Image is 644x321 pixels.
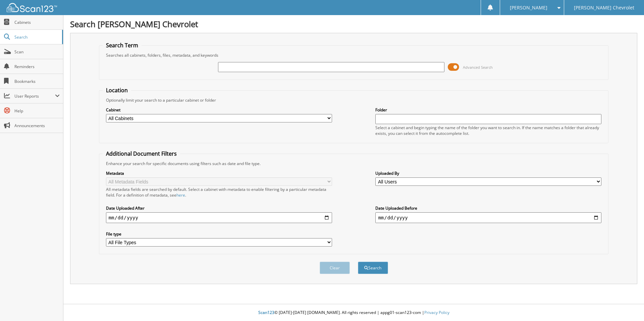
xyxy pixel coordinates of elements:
[14,93,55,99] span: User Reports
[14,108,60,114] span: Help
[463,65,493,70] span: Advanced Search
[7,3,57,12] img: scan123-logo-white.svg
[375,205,601,211] label: Date Uploaded Before
[103,42,142,49] legend: Search Term
[106,107,332,113] label: Cabinet
[103,97,605,103] div: Optionally limit your search to a particular cabinet or folder
[424,310,449,315] a: Privacy Policy
[510,6,547,10] span: [PERSON_NAME]
[14,19,60,25] span: Cabinets
[106,212,332,223] input: start
[258,310,274,315] span: Scan123
[103,52,605,58] div: Searches all cabinets, folders, files, metadata, and keywords
[375,125,601,136] div: Select a cabinet and begin typing the name of the folder you want to search in. If the name match...
[14,64,60,69] span: Reminders
[176,192,185,198] a: here
[70,18,637,30] h1: Search [PERSON_NAME] Chevrolet
[320,262,350,274] button: Clear
[106,205,332,211] label: Date Uploaded After
[103,161,605,166] div: Enhance your search for specific documents using filters such as date and file type.
[610,289,644,321] iframe: Chat Widget
[14,123,60,128] span: Announcements
[103,87,131,94] legend: Location
[106,231,332,237] label: File type
[106,186,332,198] div: All metadata fields are searched by default. Select a cabinet with metadata to enable filtering b...
[106,170,332,176] label: Metadata
[63,305,644,321] div: © [DATE]-[DATE] [DOMAIN_NAME]. All rights reserved | appg01-scan123-com |
[103,150,180,157] legend: Additional Document Filters
[14,78,60,84] span: Bookmarks
[375,212,601,223] input: end
[358,262,388,274] button: Search
[574,6,634,10] span: [PERSON_NAME] Chevrolet
[375,107,601,113] label: Folder
[375,170,601,176] label: Uploaded By
[14,34,59,40] span: Search
[14,49,60,55] span: Scan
